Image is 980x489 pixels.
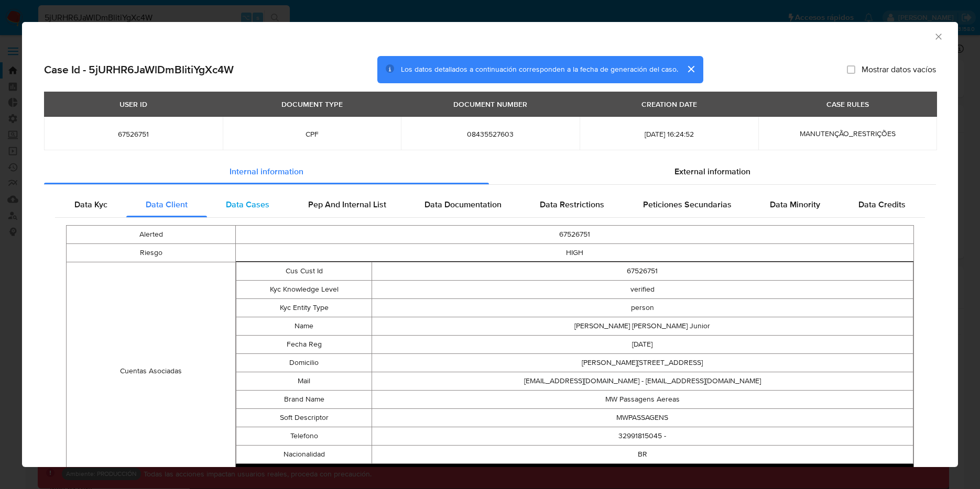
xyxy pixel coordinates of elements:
[57,129,210,139] span: 67526751
[236,299,372,317] td: Kyc Entity Type
[55,192,925,217] div: Detailed internal info
[44,159,936,184] div: Detailed info
[236,391,372,409] td: Brand Name
[413,129,567,139] span: 08435527603
[372,317,913,336] td: [PERSON_NAME] [PERSON_NAME] Junior
[678,57,703,82] button: cerrar
[592,129,746,139] span: [DATE] 16:24:52
[67,244,236,262] td: Riesgo
[236,372,372,391] td: Mail
[401,64,678,75] span: Los datos detallados a continuación corresponden a la fecha de generación del caso.
[226,198,269,210] span: Data Cases
[113,95,154,113] div: USER ID
[770,198,820,210] span: Data Minority
[236,464,913,480] button: Expand array
[236,446,372,464] td: Nacionalidad
[643,198,732,210] span: Peticiones Secundarias
[862,64,936,75] span: Mostrar datos vacíos
[146,198,188,210] span: Data Client
[372,281,913,299] td: verified
[236,262,372,281] td: Cus Cust Id
[67,226,236,244] td: Alerted
[372,372,913,391] td: [EMAIL_ADDRESS][DOMAIN_NAME] - [EMAIL_ADDRESS][DOMAIN_NAME]
[820,95,875,113] div: CASE RULES
[372,354,913,372] td: [PERSON_NAME][STREET_ADDRESS]
[540,198,604,210] span: Data Restrictions
[235,129,389,139] span: CPF
[308,198,386,210] span: Pep And Internal List
[847,65,855,74] input: Mostrar datos vacíos
[372,336,913,354] td: [DATE]
[236,226,914,244] td: 67526751
[674,165,750,177] span: External information
[236,281,372,299] td: Kyc Knowledge Level
[230,165,303,177] span: Internal information
[44,63,234,76] h2: Case Id - 5jURHR6JaWlDmBlitiYgXc4W
[236,336,372,354] td: Fecha Reg
[800,128,896,139] span: MANUTENÇÃO_RESTRIÇÕES
[22,22,958,467] div: closure-recommendation-modal
[933,31,943,41] button: Cerrar ventana
[275,95,349,113] div: DOCUMENT TYPE
[372,299,913,317] td: person
[372,427,913,446] td: 32991815045 -
[236,317,372,336] td: Name
[447,95,533,113] div: DOCUMENT NUMBER
[236,244,914,262] td: HIGH
[236,354,372,372] td: Domicilio
[236,427,372,446] td: Telefono
[372,446,913,464] td: BR
[858,198,906,210] span: Data Credits
[372,391,913,409] td: MW Passagens Aereas
[424,198,502,210] span: Data Documentation
[236,409,372,427] td: Soft Descriptor
[372,409,913,427] td: MWPASSAGENS
[74,198,107,210] span: Data Kyc
[372,262,913,281] td: 67526751
[67,262,236,480] td: Cuentas Asociadas
[635,95,703,113] div: CREATION DATE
